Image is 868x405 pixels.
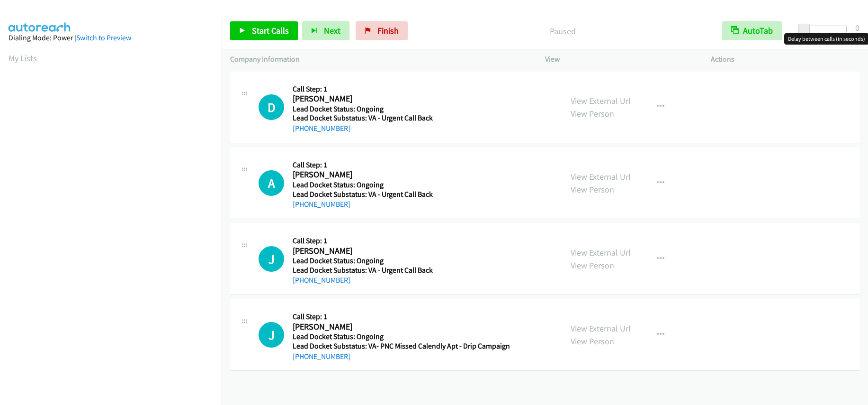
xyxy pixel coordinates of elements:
h5: Call Step: 1 [293,160,507,170]
h2: [PERSON_NAME] [293,93,507,104]
p: Paused [421,25,705,37]
h5: Lead Docket Status: Ongoing [293,332,510,341]
a: [PHONE_NUMBER] [293,200,350,209]
p: Actions [711,54,859,65]
div: The call is yet to be attempted [259,94,284,120]
a: Finish [356,21,408,40]
span: Next [324,25,340,36]
a: View External Url [571,95,631,106]
a: [PHONE_NUMBER] [293,352,350,361]
h2: [PERSON_NAME] [293,169,507,180]
div: The call is yet to be attempted [259,246,284,272]
span: Finish [377,25,399,36]
h5: Lead Docket Status: Ongoing [293,180,507,190]
h1: J [259,246,284,272]
h5: Lead Docket Substatus: VA- PNC Missed Calendly Apt - Drip Campaign [293,341,510,351]
div: Dialing Mode: Power | [9,32,213,44]
a: View External Url [571,323,631,334]
button: Next [302,21,349,40]
a: View Person [571,184,614,195]
a: Switch to Preview [76,33,131,42]
a: View Person [571,260,614,271]
a: Start Calls [230,21,298,40]
div: The call is yet to be attempted [259,322,284,348]
a: [PHONE_NUMBER] [293,276,350,285]
div: The call is yet to be attempted [259,170,284,196]
div: 0 [855,21,859,34]
a: View External Url [571,171,631,182]
a: [PHONE_NUMBER] [293,124,350,133]
h5: Call Step: 1 [293,236,507,246]
h1: J [259,322,284,348]
h2: [PERSON_NAME] [293,322,507,332]
button: AutoTab [722,21,782,40]
h2: [PERSON_NAME] [293,246,507,257]
a: View Person [571,108,614,119]
h5: Call Step: 1 [293,84,507,94]
span: Start Calls [252,25,289,36]
a: View Person [571,336,614,347]
h5: Lead Docket Substatus: VA - Urgent Call Back [293,113,507,123]
a: My Lists [9,53,37,64]
h5: Call Step: 1 [293,312,510,322]
p: View [545,54,694,65]
h5: Lead Docket Status: Ongoing [293,256,507,266]
h1: A [259,170,284,196]
h1: D [259,94,284,120]
h5: Lead Docket Substatus: VA - Urgent Call Back [293,266,507,275]
a: View External Url [571,247,631,258]
h5: Lead Docket Substatus: VA - Urgent Call Back [293,190,507,199]
h5: Lead Docket Status: Ongoing [293,104,507,114]
p: Company Information [230,54,528,65]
